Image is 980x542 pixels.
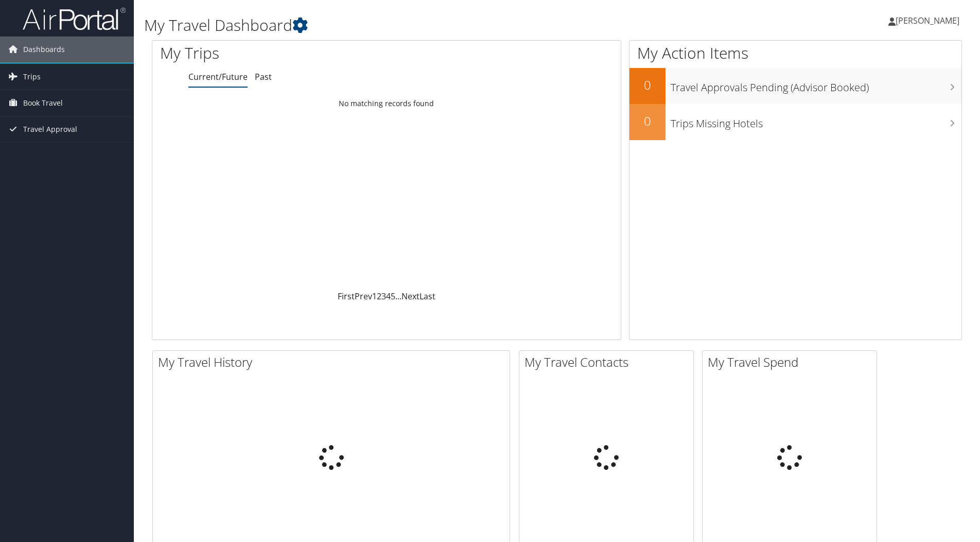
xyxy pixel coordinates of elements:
[671,75,961,95] h3: Travel Approvals Pending (Advisor Booked)
[23,116,77,142] span: Travel Approval
[355,291,372,302] a: Prev
[671,111,961,131] h3: Trips Missing Hotels
[888,5,970,36] a: [PERSON_NAME]
[629,76,666,94] h2: 0
[629,42,961,64] h1: My Action Items
[188,71,248,82] a: Current/Future
[391,291,395,302] a: 5
[629,68,961,104] a: 0Travel Approvals Pending (Advisor Booked)
[377,291,381,302] a: 2
[23,90,63,116] span: Book Travel
[395,291,401,302] span: …
[629,104,961,140] a: 0Trips Missing Hotels
[386,291,391,302] a: 4
[524,353,693,371] h2: My Travel Contacts
[896,15,959,26] span: [PERSON_NAME]
[338,291,355,302] a: First
[160,42,418,64] h1: My Trips
[23,64,41,90] span: Trips
[708,353,877,371] h2: My Travel Spend
[152,94,621,113] td: No matching records found
[381,291,386,302] a: 3
[255,71,272,82] a: Past
[401,291,419,302] a: Next
[23,7,126,31] img: airportal-logo.png
[372,291,377,302] a: 1
[629,112,666,130] h2: 0
[144,14,694,36] h1: My Travel Dashboard
[158,353,510,371] h2: My Travel History
[419,291,435,302] a: Last
[23,37,65,62] span: Dashboards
